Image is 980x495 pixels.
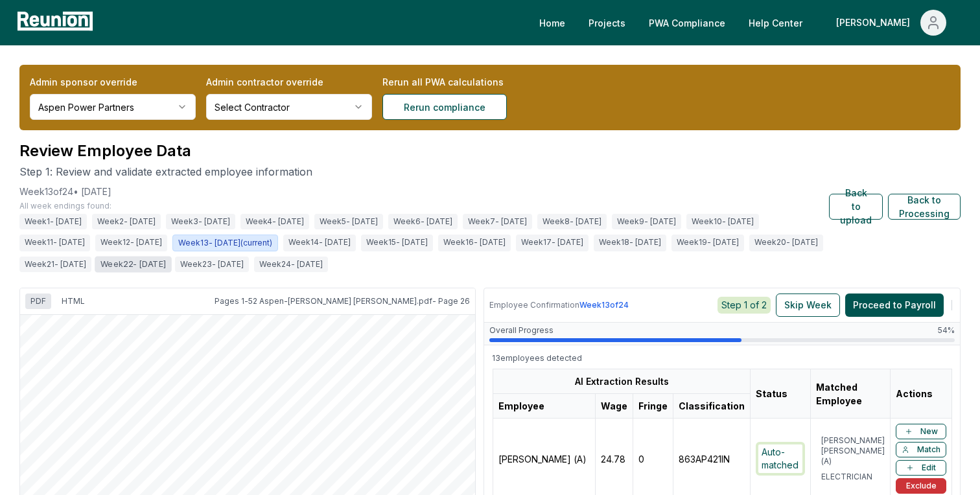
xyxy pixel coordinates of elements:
th: Actions [891,369,952,419]
a: PWA Compliance [638,10,736,36]
button: Skip Week [776,294,840,317]
div: Auto-matched [756,442,805,476]
p: [PERSON_NAME] [PERSON_NAME] (A) [821,435,885,472]
span: 54 % [938,325,955,336]
p: All week endings found: [19,201,829,211]
th: Fringe [633,394,673,419]
span: Employee Confirmation [489,300,579,310]
span: Week 16 - [DATE] [438,235,511,251]
button: Back to Processing [888,194,961,220]
a: Help Center [738,10,813,36]
p: Step 1: Review and validate extracted employee information [19,164,829,179]
span: Pages 1-52 Aspen-[PERSON_NAME] [PERSON_NAME].pdf - Page 26 [215,296,470,306]
span: Week 10 - [DATE] [686,214,759,229]
span: Week 19 - [DATE] [671,235,744,251]
button: PDF [25,294,51,309]
p: ELECTRICIAN [821,472,885,482]
th: Wage [596,394,633,419]
button: New [896,424,946,439]
a: Projects [578,10,636,36]
label: Admin contractor override [206,75,372,89]
span: Week 22 - [DATE] [95,256,172,272]
span: Match [917,444,940,455]
h1: Review Employee Data [19,141,829,161]
button: Proceed to Payroll [845,294,944,317]
th: Status [751,369,811,419]
label: Admin sponsor override [30,75,196,89]
th: Matched Employee [811,369,891,419]
span: Week 9 - [DATE] [612,214,681,229]
span: Week 6 - [DATE] [388,214,458,229]
span: Week 2 - [DATE] [92,214,161,229]
button: HTML [56,294,90,309]
button: Back to upload [829,194,883,220]
span: Week 8 - [DATE] [537,214,607,229]
span: Week 20 - [DATE] [749,235,823,251]
a: Home [529,10,576,36]
div: 13 employees detected [492,353,582,363]
p: Week 13 of 24 • [DATE] [19,185,111,198]
button: Edit [896,460,946,476]
span: Overall Progress [489,325,554,336]
th: Classification [673,394,751,419]
span: Week 3 - [DATE] [166,214,235,229]
div: Step 1 of 2 [717,297,771,314]
span: Week 11 - [DATE] [19,235,90,251]
th: Employee [493,394,596,419]
span: Week 7 - [DATE] [463,214,532,229]
span: Week 12 - [DATE] [95,235,167,251]
span: Edit [922,463,936,473]
span: Week 4 - [DATE] [240,214,309,229]
span: New [920,426,938,437]
span: Week 5 - [DATE] [314,214,383,229]
span: Week 24 - [DATE] [254,257,328,272]
span: Week 21 - [DATE] [19,257,91,272]
span: Week 18 - [DATE] [594,235,666,251]
label: Rerun all PWA calculations [382,75,548,89]
button: Rerun compliance [382,94,507,120]
span: Week 13 of 24 [579,300,629,310]
nav: Main [529,10,967,36]
button: Exclude [896,478,946,494]
span: Week 17 - [DATE] [516,235,589,251]
span: Week 1 - [DATE] [19,214,87,229]
span: Week 15 - [DATE] [361,235,433,251]
button: Match [896,442,946,457]
span: Week 23 - [DATE] [175,257,249,272]
button: [PERSON_NAME] [826,10,957,36]
span: Week 13 - [DATE] (current) [172,235,278,251]
div: [PERSON_NAME] [836,10,915,36]
span: Week 14 - [DATE] [283,235,356,251]
th: AI Extraction Results [493,369,751,394]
